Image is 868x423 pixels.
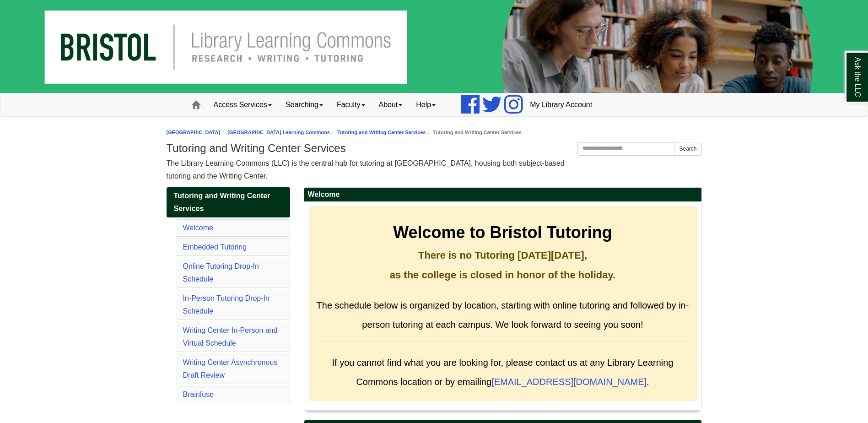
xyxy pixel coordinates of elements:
[332,358,673,387] span: If you cannot find what you are looking for, please contact us at any Library Learning Commons lo...
[317,300,689,330] span: The schedule below is organized by location, starting with online tutoring and followed by in-per...
[183,326,278,347] a: Writing Center In-Person and Virtual Schedule
[491,377,647,387] a: [EMAIL_ADDRESS][DOMAIN_NAME]
[523,93,599,116] a: My Library Account
[393,223,612,242] strong: Welcome to Bristol Tutoring
[337,130,426,135] a: Tutoring and Writing Center Services
[183,358,278,379] a: Writing Center Asynchronous Draft Review
[372,93,410,116] a: About
[390,269,615,281] strong: as the college is closed in honor of the holiday.
[183,294,270,315] a: In-Person Tutoring Drop-In Schedule
[167,142,702,155] h1: Tutoring and Writing Center Services
[279,93,330,116] a: Searching
[167,128,702,137] nav: breadcrumb
[174,192,270,212] span: Tutoring and Writing Center Services
[167,130,221,135] a: [GEOGRAPHIC_DATA]
[304,188,701,202] h2: Welcome
[227,130,330,135] a: [GEOGRAPHIC_DATA] Learning Commons
[418,249,587,261] strong: There is no Tutoring [DATE][DATE],
[330,93,372,116] a: Faculty
[183,262,259,283] a: Online Tutoring Drop-In Schedule
[409,93,442,116] a: Help
[674,142,701,156] button: Search
[183,243,247,251] a: Embedded Tutoring
[207,93,279,116] a: Access Services
[183,224,213,232] a: Welcome
[426,128,522,137] li: Tutoring and Writing Center Services
[167,159,565,180] span: The Library Learning Commons (LLC) is the central hub for tutoring at [GEOGRAPHIC_DATA], housing ...
[183,390,214,398] a: Brainfuse
[167,187,290,217] a: Tutoring and Writing Center Services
